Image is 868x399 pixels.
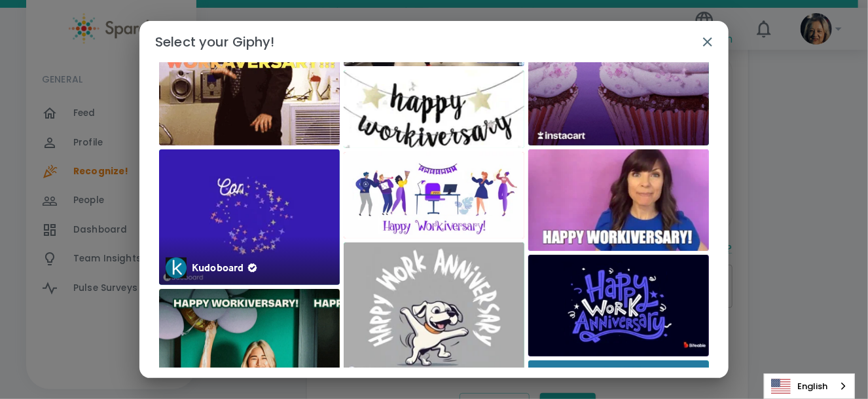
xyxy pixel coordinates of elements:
[344,152,524,238] img: Happy Work Anniversary GIF by Homespire Mortgage
[764,373,855,399] aside: Language selected: English
[528,255,709,356] img: Celebrate Happy Anniversary GIF by Biteable
[192,260,244,276] div: Kudoboard
[166,257,187,278] img: 80h.jpg
[344,70,524,148] img: Happy Anniversary Stars GIF by ConEquip Parts
[139,21,729,63] h2: Select your Giphy!
[528,149,709,251] img: Work Anniversary GIF by Your Happy Workplace
[764,373,855,399] div: Language
[159,149,340,285] img: Kudoboard GIF
[344,242,524,378] img: Kudoboard GIF
[765,374,854,398] a: English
